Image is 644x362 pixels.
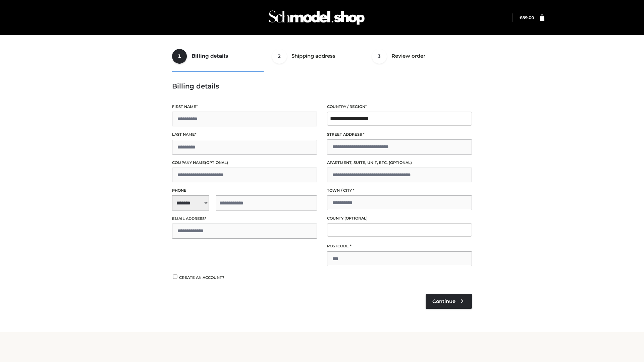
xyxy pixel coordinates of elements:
[266,4,367,31] img: Schmodel Admin 964
[327,187,472,194] label: Town / City
[172,131,317,138] label: Last name
[520,15,522,20] span: £
[172,216,317,222] label: Email address
[520,15,534,20] a: £89.00
[172,187,317,194] label: Phone
[172,160,317,166] label: Company name
[327,104,472,110] label: Country / Region
[327,215,472,222] label: County
[172,104,317,110] label: First name
[327,160,472,166] label: Apartment, suite, unit, etc.
[327,243,472,249] label: Postcode
[172,275,178,279] input: Create an account?
[432,298,455,304] span: Continue
[179,275,224,280] span: Create an account?
[205,160,228,165] span: (optional)
[327,131,472,138] label: Street address
[389,160,412,165] span: (optional)
[426,294,472,309] a: Continue
[520,15,534,20] bdi: 89.00
[172,82,472,90] h3: Billing details
[344,216,368,221] span: (optional)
